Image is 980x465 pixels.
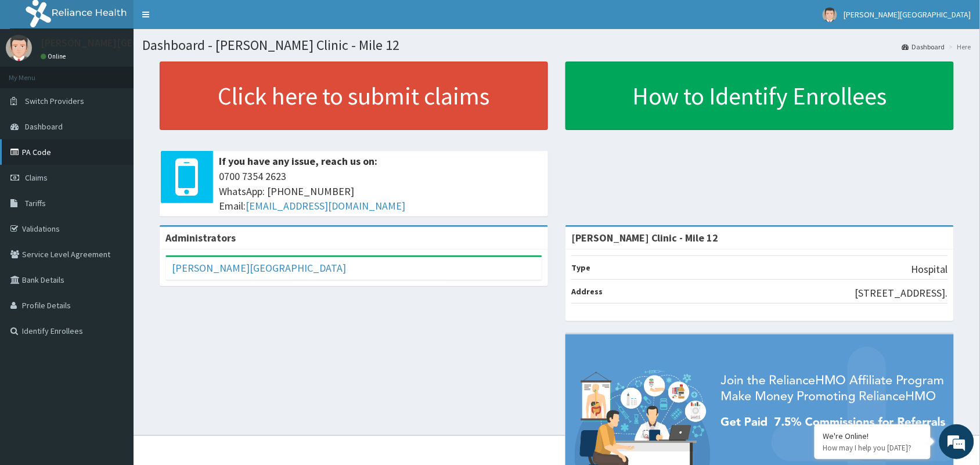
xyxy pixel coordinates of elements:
[565,62,954,130] a: How to Identify Enrollees
[219,154,377,168] b: If you have any issue, reach us on:
[6,35,32,61] img: User Image
[246,199,405,212] a: [EMAIL_ADDRESS][DOMAIN_NAME]
[823,431,922,441] div: We're Online!
[823,443,922,453] p: How may I help you today?
[844,9,971,20] span: [PERSON_NAME][GEOGRAPHIC_DATA]
[25,121,63,132] span: Dashboard
[25,96,84,106] span: Switch Providers
[160,62,548,130] a: Click here to submit claims
[25,172,48,183] span: Claims
[946,42,971,52] li: Here
[855,286,948,301] p: [STREET_ADDRESS].
[902,42,945,52] a: Dashboard
[571,262,590,273] b: Type
[571,286,603,297] b: Address
[41,52,69,60] a: Online
[571,231,719,244] strong: [PERSON_NAME] Clinic - Mile 12
[25,198,46,208] span: Tariffs
[172,261,346,275] a: [PERSON_NAME][GEOGRAPHIC_DATA]
[165,231,236,244] b: Administrators
[911,262,948,277] p: Hospital
[41,38,212,48] p: [PERSON_NAME][GEOGRAPHIC_DATA]
[142,38,971,53] h1: Dashboard - [PERSON_NAME] Clinic - Mile 12
[219,169,542,214] span: 0700 7354 2623 WhatsApp: [PHONE_NUMBER] Email:
[823,8,837,22] img: User Image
